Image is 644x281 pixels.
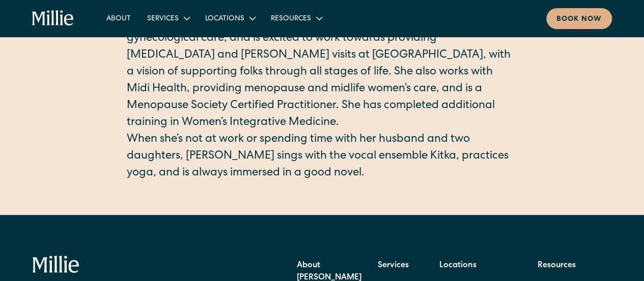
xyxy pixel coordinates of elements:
[556,14,602,25] div: Book now
[538,262,576,270] strong: Resources
[439,262,477,270] strong: Locations
[378,262,409,270] strong: Services
[32,10,74,27] a: home
[147,14,179,24] div: Services
[546,8,612,29] a: Book now
[98,10,139,27] a: About
[263,10,329,27] div: Resources
[127,132,518,182] p: When she’s not at work or spending time with her husband and two daughters, [PERSON_NAME] sings w...
[205,14,244,24] div: Locations
[127,14,518,132] p: At [PERSON_NAME], [PERSON_NAME] focuses on maternity and gynecological care, and is excited to wo...
[139,10,197,27] div: Services
[271,14,311,24] div: Resources
[197,10,263,27] div: Locations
